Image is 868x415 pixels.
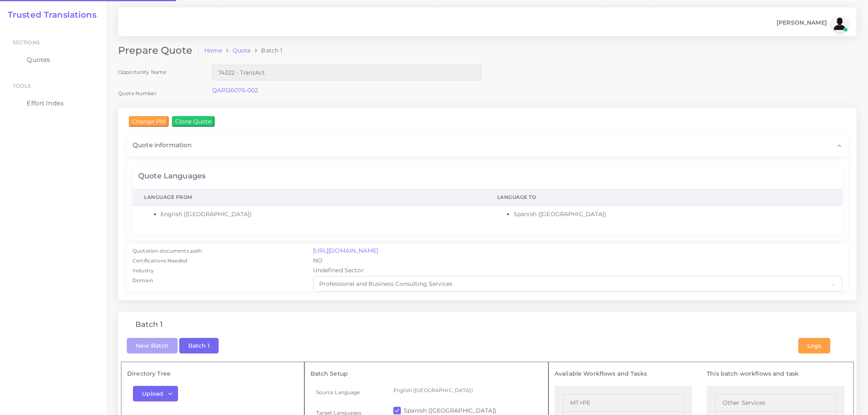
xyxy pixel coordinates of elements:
label: Quote Number [118,90,157,97]
a: Effort Index [6,95,101,112]
input: Change PM [129,116,169,127]
button: Upload [133,386,178,401]
div: NO [307,256,848,266]
th: Language From [132,189,486,205]
span: [PERSON_NAME] [777,20,827,25]
h5: Available Workflows and Tasks [555,370,692,377]
label: Quotation documents path [132,247,202,255]
li: Spanish ([GEOGRAPHIC_DATA]) [514,210,831,219]
h4: Batch 1 [135,320,163,329]
span: Effort Index [27,99,64,108]
h5: This batch workflows and task [707,370,845,377]
a: Quotes [6,51,101,68]
label: Certifications Needed [132,257,187,265]
h4: Quote Languages [138,172,206,181]
li: MT+PE [563,394,684,412]
label: Source Language [316,389,360,396]
a: [PERSON_NAME]avatar [772,16,851,32]
a: QAR126076-002 [212,87,258,94]
button: New Batch [127,338,178,353]
label: Industry [132,267,154,274]
li: Other Services [715,394,836,412]
li: Batch 1 [251,46,282,55]
span: Quotes [27,55,50,64]
a: Batch 1 [179,341,219,349]
div: Undefined Sector [307,266,848,276]
button: Logs [798,338,830,353]
a: Home [204,46,222,55]
label: Opportunity Name [118,68,166,75]
p: English ([GEOGRAPHIC_DATA]) [393,386,537,394]
a: [URL][DOMAIN_NAME] [313,247,379,254]
button: Batch 1 [179,338,219,353]
th: Language To [486,189,842,205]
h5: Directory Tree [127,370,298,377]
li: English ([GEOGRAPHIC_DATA]) [160,210,474,219]
span: Logs [807,342,821,349]
a: Trusted Translations [2,10,96,20]
a: New Batch [127,341,178,349]
span: Quote information [132,141,192,150]
h5: Batch Setup [311,370,542,377]
label: Domain [132,277,153,284]
img: avatar [831,16,848,32]
span: Tools [13,83,31,89]
h2: Prepare Quote [118,45,199,57]
span: Sections [13,39,40,46]
div: Quote information [127,135,848,155]
input: Clone Quote [172,116,215,127]
label: Spanish ([GEOGRAPHIC_DATA]) [404,406,496,415]
a: Quote [233,46,251,55]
